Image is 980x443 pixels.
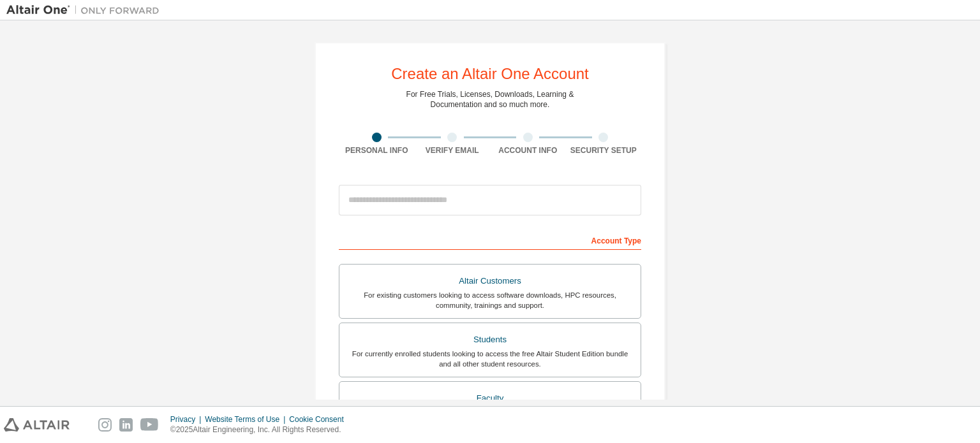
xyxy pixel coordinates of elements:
img: altair_logo.svg [4,418,70,432]
div: Personal Info [339,145,415,156]
img: Altair One [6,4,166,17]
div: For Free Trials, Licenses, Downloads, Learning & Documentation and so much more. [406,89,574,110]
div: Security Setup [566,145,642,156]
img: instagram.svg [98,418,112,432]
div: Faculty [347,389,633,407]
div: Verify Email [415,145,491,156]
div: Privacy [170,414,205,425]
p: © 2025 Altair Engineering, Inc. All Rights Reserved. [170,425,352,435]
img: linkedin.svg [119,418,133,432]
img: youtube.svg [140,418,159,432]
div: Website Terms of Use [205,414,289,425]
div: For currently enrolled students looking to access the free Altair Student Edition bundle and all ... [347,349,633,369]
div: Students [347,331,633,349]
div: Altair Customers [347,272,633,290]
div: Account Type [339,229,641,250]
div: For existing customers looking to access software downloads, HPC resources, community, trainings ... [347,290,633,310]
div: Create an Altair One Account [391,66,589,82]
div: Cookie Consent [289,414,351,425]
div: Account Info [490,145,566,156]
